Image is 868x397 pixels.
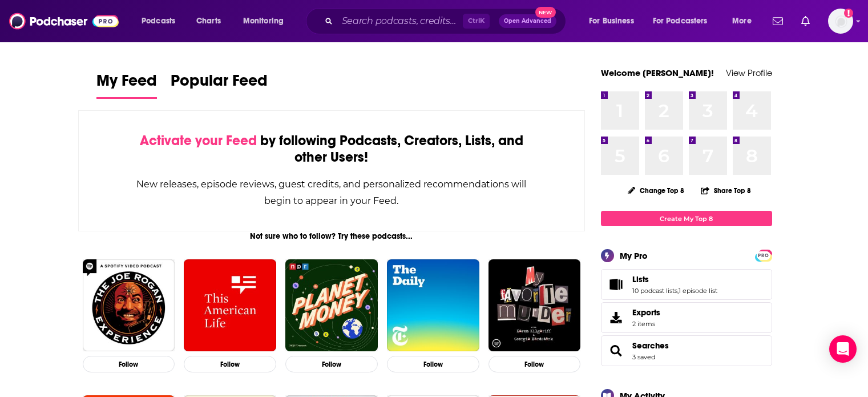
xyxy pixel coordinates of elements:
[632,320,660,328] span: 2 items
[757,251,770,260] span: PRO
[499,14,556,28] button: Open AdvancedNew
[317,8,577,34] div: Search podcasts, credits, & more...
[601,302,772,333] a: Exports
[601,211,772,226] a: Create My Top 8
[653,13,708,29] span: For Podcasters
[732,13,752,29] span: More
[829,335,857,363] div: Open Intercom Messenger
[96,71,157,99] a: My Feed
[387,356,479,372] button: Follow
[632,307,660,318] span: Exports
[285,356,378,372] button: Follow
[677,287,679,295] span: ,
[601,335,772,366] span: Searches
[621,183,692,198] button: Change Top 8
[605,276,628,292] a: Lists
[828,9,853,34] span: Logged in as Bcprpro33
[171,71,268,97] span: Popular Feed
[581,12,648,30] button: open menu
[463,14,490,29] span: Ctrl K
[679,287,717,295] a: 1 episode list
[757,251,770,259] a: PRO
[184,356,276,372] button: Follow
[535,7,556,18] span: New
[83,356,175,372] button: Follow
[605,343,628,359] a: Searches
[797,11,814,31] a: Show notifications dropdown
[134,12,190,30] button: open menu
[184,259,276,352] img: This American Life
[589,13,634,29] span: For Business
[504,18,551,24] span: Open Advanced
[488,259,581,352] img: My Favorite Murder with Karen Kilgariff and Georgia Hardstark
[632,340,669,351] a: Searches
[83,259,175,352] img: The Joe Rogan Experience
[632,353,655,361] a: 3 saved
[235,12,298,30] button: open menu
[387,259,479,352] img: The Daily
[632,274,717,284] a: Lists
[337,12,463,30] input: Search podcasts, credits, & more...
[726,67,772,78] a: View Profile
[605,310,628,326] span: Exports
[601,67,714,78] a: Welcome [PERSON_NAME]!
[645,12,724,30] button: open menu
[601,269,772,300] span: Lists
[632,287,677,295] a: 10 podcast lists
[285,259,378,352] img: Planet Money
[196,13,221,29] span: Charts
[142,13,175,29] span: Podcasts
[78,231,586,241] div: Not sure who to follow? Try these podcasts...
[620,250,648,261] div: My Pro
[189,12,228,30] a: Charts
[632,274,649,284] span: Lists
[9,10,119,32] img: Podchaser - Follow, Share and Rate Podcasts
[768,11,788,31] a: Show notifications dropdown
[171,71,268,99] a: Popular Feed
[844,9,853,18] svg: Add a profile image
[136,133,528,166] div: by following Podcasts, Creators, Lists, and other Users!
[488,356,581,372] button: Follow
[136,176,528,209] div: New releases, episode reviews, guest credits, and personalized recommendations will begin to appe...
[140,132,257,149] span: Activate your Feed
[243,13,284,29] span: Monitoring
[96,71,157,97] span: My Feed
[828,9,853,34] button: Show profile menu
[700,179,752,202] button: Share Top 8
[828,9,853,34] img: User Profile
[724,12,766,30] button: open menu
